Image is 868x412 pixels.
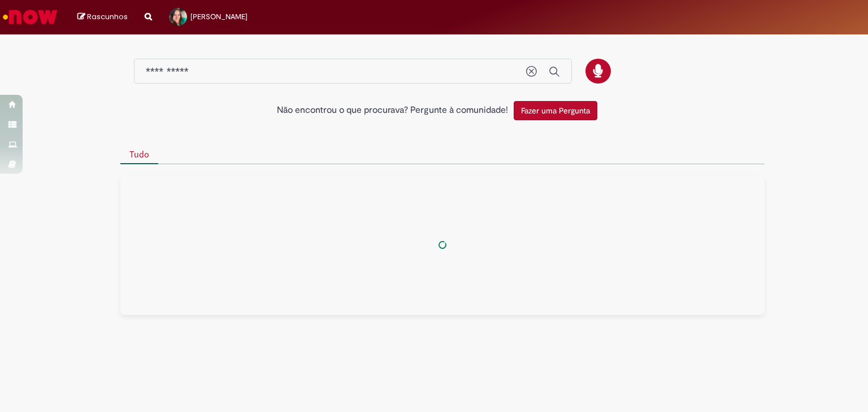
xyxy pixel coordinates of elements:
img: ServiceNow [1,6,59,28]
div: Tudo [120,176,765,315]
span: Rascunhos [87,11,128,22]
span: [PERSON_NAME] [190,12,248,21]
h2: Não encontrou o que procurava? Pergunte à comunidade! [277,106,508,116]
button: Fazer uma Pergunta [514,101,597,120]
a: Rascunhos [77,12,128,23]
